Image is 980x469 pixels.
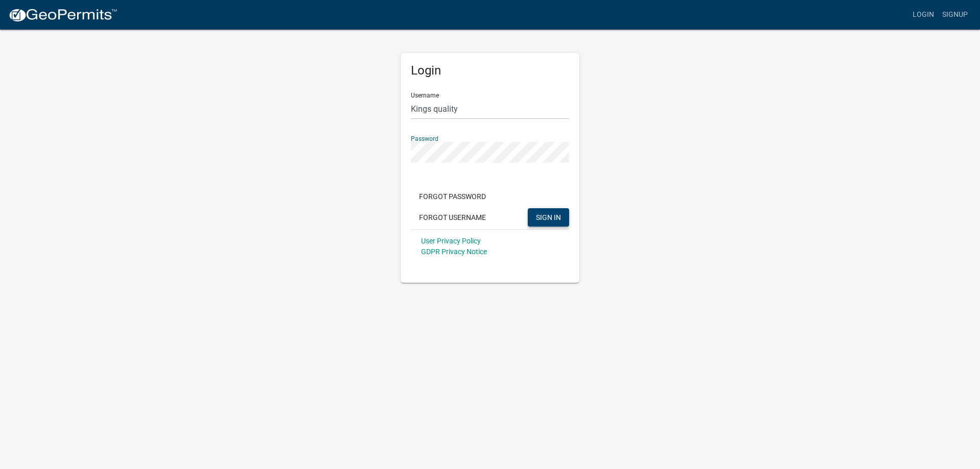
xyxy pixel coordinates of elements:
[536,213,561,221] span: SIGN IN
[528,208,569,227] button: SIGN IN
[421,248,487,256] a: GDPR Privacy Notice
[421,237,481,245] a: User Privacy Policy
[411,63,569,78] h5: Login
[411,187,494,206] button: Forgot Password
[909,5,938,24] a: Login
[411,208,494,227] button: Forgot Username
[938,5,972,24] a: Signup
